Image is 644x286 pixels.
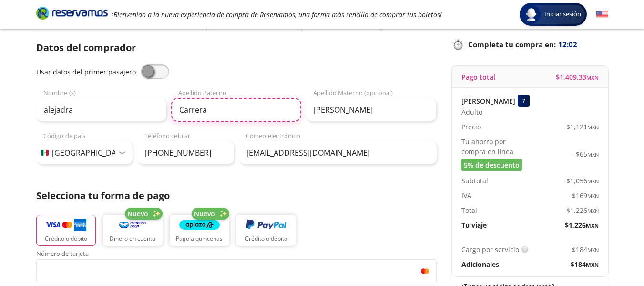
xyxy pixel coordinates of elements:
[586,261,599,268] small: MXN
[36,6,108,23] a: Brand Logo
[558,39,577,50] span: 12:02
[41,262,432,280] iframe: Iframe del número de tarjeta asegurada
[171,98,301,122] input: Apellido Paterno
[103,215,163,246] button: Dinero en cuenta
[556,72,599,82] span: $ 1,409.33
[45,234,87,243] p: Crédito o débito
[36,6,108,20] i: Brand Logo
[586,222,599,229] small: MXN
[170,215,229,246] button: Pago a quincenas
[461,259,499,269] p: Adicionales
[566,205,599,215] span: $ 1,226
[464,160,520,170] span: 5% de descuento
[36,67,136,76] span: Usar datos del primer pasajero
[461,191,471,201] p: IVA
[461,107,482,117] span: Adulto
[236,215,296,246] button: Crédito o débito
[572,244,599,254] span: $ 184
[573,149,599,159] span: -$ 65
[36,189,437,203] p: Selecciona tu forma de pago
[110,234,155,243] p: Dinero en cuenta
[194,209,215,219] span: Nuevo
[571,259,599,269] span: $ 184
[36,215,96,246] button: Crédito o débito
[461,72,495,82] p: Pago total
[518,95,530,107] div: 7
[587,246,599,254] small: MXN
[245,234,287,243] p: Crédito o débito
[587,207,599,214] small: MXN
[419,267,431,275] img: mc
[587,124,599,131] small: MXN
[239,141,437,165] input: Correo electrónico
[127,209,148,219] span: Nuevo
[566,176,599,186] span: $ 1,056
[587,178,599,185] small: MXN
[36,251,437,259] span: Número de tarjeta
[461,176,488,186] p: Subtotal
[461,205,477,215] p: Total
[137,141,234,165] input: Teléfono celular
[176,234,223,243] p: Pago a quincenas
[451,38,608,51] p: Completa tu compra en :
[112,10,442,19] em: ¡Bienvenido a la nueva experiencia de compra de Reservamos, una forma más sencilla de comprar tus...
[566,122,599,132] span: $ 1,121
[36,98,166,122] input: Nombre (s)
[587,192,599,200] small: MXN
[306,98,436,122] input: Apellido Materno (opcional)
[596,9,608,21] button: English
[36,41,437,55] p: Datos del comprador
[461,96,515,106] p: [PERSON_NAME]
[587,151,599,158] small: MXN
[461,244,519,254] p: Cargo por servicio
[461,220,487,230] p: Tu viaje
[41,150,49,156] img: MX
[461,122,481,132] p: Precio
[572,191,599,201] span: $ 169
[565,220,599,230] span: $ 1,226
[461,137,530,157] p: Tu ahorro por compra en línea
[541,10,585,19] span: Iniciar sesión
[586,74,599,81] small: MXN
